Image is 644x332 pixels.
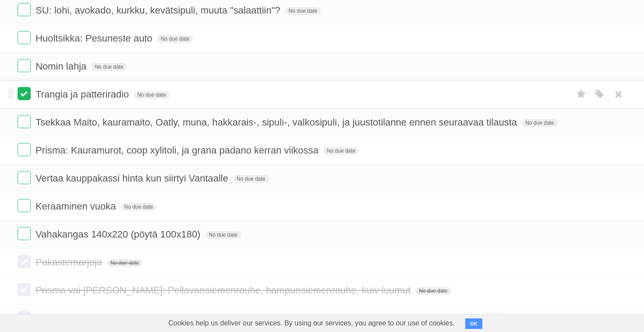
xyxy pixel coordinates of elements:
button: OK [465,318,482,329]
span: Kiina super: iso merilevä arkki [35,313,166,324]
span: Vertaa kauppakassi hinta kun siirtyi Vantaalle [35,173,230,184]
span: Trangia ja patteriradio [35,89,131,100]
span: No due date [134,91,169,99]
span: No due date [157,35,193,43]
label: Done [18,3,31,16]
span: No due date [121,203,156,211]
label: Done [18,115,31,128]
span: Cookies help us deliver our services. By using our services, you agree to our use of cookies. [159,315,464,332]
label: Done [18,255,31,268]
span: No due date [285,7,321,15]
label: Done [18,227,31,240]
span: Prisma vai [PERSON_NAME]: Pellavansiemenrouhe, hampunsiemenrouhe, kuiv luumut [35,285,413,296]
label: Done [18,143,31,156]
span: No due date [323,147,359,155]
span: No due date [233,175,269,183]
span: No due date [522,119,557,127]
span: Huoltsikka: Pesuneste auto [35,33,155,44]
label: Done [18,283,31,296]
label: Star task [573,87,590,101]
label: Done [18,31,31,44]
span: Keraaminen vuoka [35,201,118,212]
span: No due date [415,287,451,295]
span: No due date [91,63,127,71]
span: Nomin lahja [35,61,88,72]
label: Done [18,199,31,212]
span: No due date [205,231,241,239]
label: Done [18,171,31,184]
span: Vahakangas 140x220 (pöytä 100x180) [35,229,202,240]
label: Done [18,87,31,100]
span: Pakastemarjoja [35,257,104,268]
span: Prisma: Kauramurot, coop xylitoli, ja grana padano kerran viikossa [35,145,321,156]
span: No due date [107,259,142,267]
label: Done [18,59,31,72]
span: SU: lohi, avokado, kurkku, kevätsipuli, muuta "salaattiin"? [35,5,283,16]
label: Done [18,311,31,324]
span: Tsekkaa Maito, kauramaito, Oatly, muna, hakkarais-, sipuli-, valkosipuli, ja juustotilanne ennen ... [35,117,519,128]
